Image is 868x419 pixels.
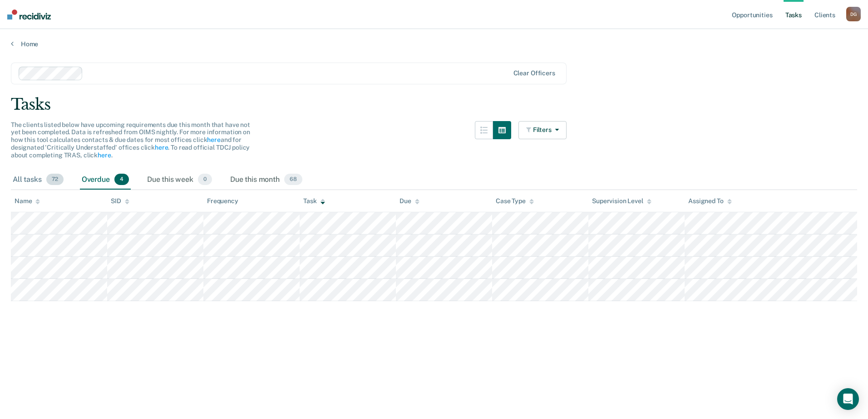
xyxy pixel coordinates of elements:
span: 72 [46,174,64,185]
div: Case Type [496,197,534,205]
div: Assigned To [688,197,731,205]
div: Due this month68 [228,170,304,190]
div: D G [846,7,861,21]
a: here [98,151,111,159]
div: Overdue4 [80,170,131,190]
div: Clear officers [513,69,555,77]
div: Frequency [207,197,238,205]
button: Filters [518,121,567,139]
div: Due this week0 [145,170,214,190]
div: SID [111,197,129,205]
img: Recidiviz [7,10,51,19]
span: 68 [284,174,302,185]
div: All tasks72 [11,170,65,190]
div: Tasks [11,95,857,114]
span: 0 [198,174,212,185]
div: Name [15,197,40,205]
a: here [155,144,168,151]
a: Home [11,40,857,48]
div: Due [399,197,419,205]
div: Task [303,197,325,205]
button: DG [846,7,861,21]
div: Open Intercom Messenger [837,388,859,410]
a: here [207,136,220,143]
span: 4 [114,174,129,185]
span: The clients listed below have upcoming requirements due this month that have not yet been complet... [11,121,250,159]
div: Supervision Level [592,197,651,205]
